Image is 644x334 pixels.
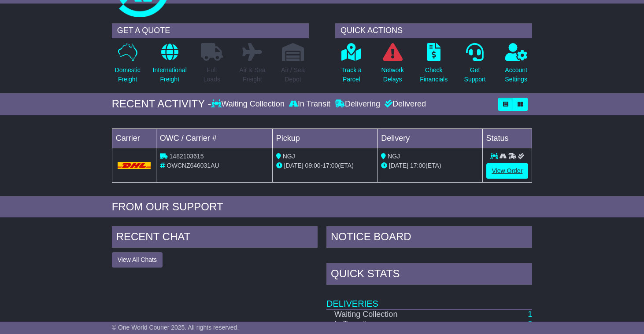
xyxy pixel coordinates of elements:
div: FROM OUR SUPPORT [112,201,533,213]
td: OWC / Carrier # [156,128,272,148]
span: [DATE] [284,162,303,169]
p: Network Delays [381,66,404,84]
div: In Transit [287,99,333,109]
p: Track a Parcel [341,66,362,84]
p: Domestic Freight [115,66,141,84]
span: NGJ [283,153,295,160]
td: In Transit [326,319,476,329]
a: AccountSettings [504,43,528,89]
a: 1 [528,310,532,319]
td: Status [482,128,532,148]
span: 1482103615 [170,153,204,160]
div: Waiting Collection [211,99,287,109]
div: Delivering [333,99,382,109]
p: Air / Sea Depot [281,66,305,84]
p: Air & Sea Freight [239,66,265,84]
p: Full Loads [201,66,223,84]
td: Pickup [272,128,377,148]
div: RECENT CHAT [112,226,318,250]
span: NGJ [388,153,400,160]
a: GetSupport [464,43,486,89]
span: [DATE] [389,162,408,169]
span: © One World Courier 2025. All rights reserved. [112,324,239,331]
span: OWCNZ646031AU [167,162,219,169]
a: NetworkDelays [381,43,404,89]
p: Account Settings [505,66,527,84]
button: View All Chats [112,252,163,268]
a: DomesticFreight [115,43,141,89]
img: DHL.png [118,162,151,169]
div: Delivered [382,99,426,109]
div: QUICK ACTIONS [335,23,532,38]
span: 17:00 [410,162,426,169]
a: View Order [486,163,529,179]
div: Quick Stats [326,263,532,287]
a: CheckFinancials [419,43,448,89]
td: Waiting Collection [326,309,476,319]
p: Get Support [464,66,486,84]
a: 0 [528,319,532,328]
div: (ETA) [381,161,478,170]
div: NOTICE BOARD [326,226,532,250]
div: GET A QUOTE [112,23,309,38]
td: Carrier [112,128,156,148]
a: InternationalFreight [152,43,187,89]
td: Deliveries [326,287,532,309]
div: - (ETA) [276,161,374,170]
div: RECENT ACTIVITY - [112,98,211,110]
p: International Freight [153,66,187,84]
a: Track aParcel [341,43,362,89]
td: Delivery [378,128,482,148]
span: 09:00 [305,162,321,169]
p: Check Financials [420,66,448,84]
span: 17:00 [322,162,338,169]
